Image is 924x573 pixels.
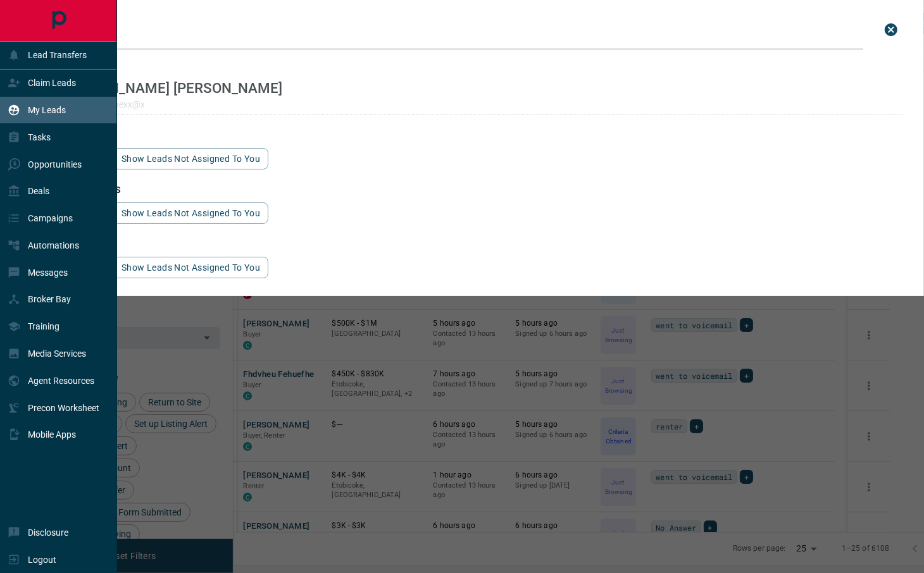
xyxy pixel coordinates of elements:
[61,80,282,96] p: [PERSON_NAME] [PERSON_NAME]
[113,148,268,169] button: show leads not assigned to you
[48,57,904,67] h3: name matches
[113,202,268,224] button: show leads not assigned to you
[48,185,904,195] h3: phone matches
[48,130,904,140] h3: email matches
[48,239,904,249] h3: id matches
[61,99,282,109] p: allessandramaexx@x
[113,257,268,278] button: show leads not assigned to you
[878,17,904,42] button: close search bar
